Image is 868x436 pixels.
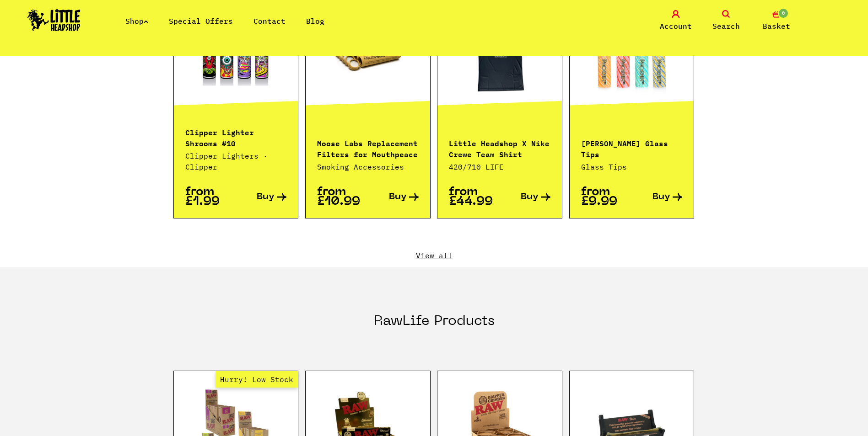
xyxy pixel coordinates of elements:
[521,192,539,202] span: Buy
[317,161,419,172] p: Smoking Accessories
[185,187,236,207] p: from £1.99
[216,371,298,388] span: Hurry! Low Stock
[712,21,740,32] span: Search
[449,161,550,172] p: 420/710 LIFE
[185,150,287,172] p: Clipper Lighters · Clipper
[660,21,692,32] span: Account
[253,16,286,26] a: Contact
[374,313,495,351] h2: RawLife Products
[236,187,286,207] a: Buy
[449,137,550,159] p: Little Headshop X Nike Crewe Team Shirt
[173,250,695,261] a: View all
[632,187,683,207] a: Buy
[763,21,790,32] span: Basket
[754,10,799,32] a: 0 Basket
[500,187,550,207] a: Buy
[581,187,632,207] p: from £9.99
[317,137,419,159] p: Moose Labs Replacement Filters for Mouthpeace
[257,192,275,202] span: Buy
[581,137,683,159] p: [PERSON_NAME] Glass Tips
[317,187,368,207] p: from £10.99
[581,161,683,172] p: Glass Tips
[652,192,670,202] span: Buy
[27,9,81,31] img: Little Head Shop Logo
[125,16,148,26] a: Shop
[389,192,407,202] span: Buy
[449,187,500,207] p: from £44.99
[169,16,233,26] a: Special Offers
[368,187,419,207] a: Buy
[703,10,749,32] a: Search
[185,126,287,148] p: Clipper Lighter Shrooms #10
[778,8,789,19] span: 0
[306,16,324,26] a: Blog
